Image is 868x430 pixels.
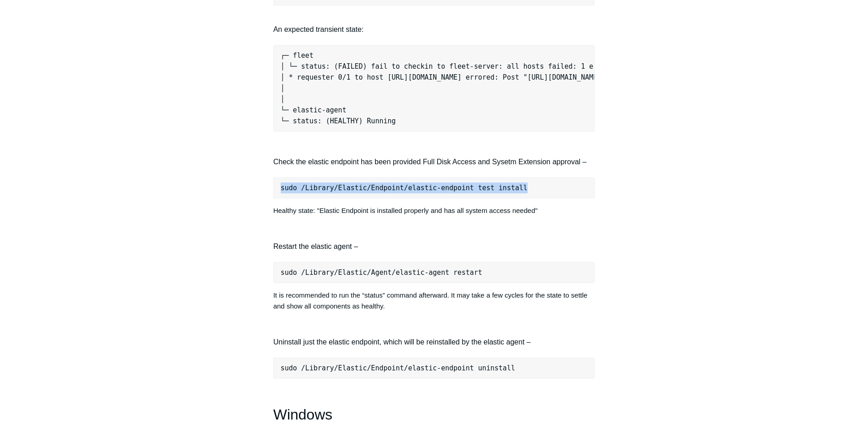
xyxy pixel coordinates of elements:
pre: sudo /Library/Elastic/Endpoint/elastic-endpoint test install [273,177,595,198]
pre: ┌─ fleet │ └─ status: (FAILED) fail to checkin to fleet-server: all hosts failed: 1 error occurre... [273,45,595,132]
pre: sudo /Library/Elastic/Agent/elastic-agent restart [273,262,595,283]
h4: Uninstall just the elastic endpoint, which will be reinstalled by the elastic agent – [273,336,595,348]
h4: Restart the elastic agent – [273,241,595,253]
p: Healthy state: "Elastic Endpoint is installed properly and has all system access needed" [273,205,595,216]
h4: An expected transient state: [273,12,595,35]
h4: Check the elastic endpoint has been provided Full Disk Access and Sysetm Extension approval – [273,156,595,168]
p: It is recommended to run the “status” command afterward. It may take a few cycles for the state t... [273,290,595,312]
pre: sudo /Library/Elastic/Endpoint/elastic-endpoint uninstall [273,358,595,379]
h1: Windows [273,403,595,426]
